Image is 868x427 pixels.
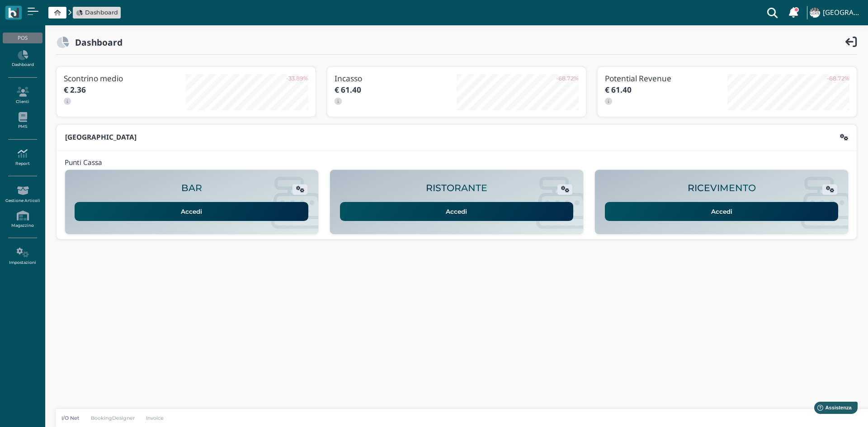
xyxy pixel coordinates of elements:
a: Report [3,145,42,170]
span: Assistenza [27,7,60,14]
h2: RISTORANTE [426,183,487,193]
a: Dashboard [76,8,118,17]
h3: Potential Revenue [605,74,727,83]
a: Gestione Articoli [3,182,42,207]
iframe: Help widget launcher [804,399,860,419]
div: POS [3,33,42,43]
h2: Dashboard [69,38,123,47]
a: Impostazioni [3,244,42,269]
b: € 61.40 [335,84,361,95]
a: Accedi [605,202,839,221]
h2: BAR [181,183,202,193]
a: Dashboard [3,47,42,71]
b: [GEOGRAPHIC_DATA] [65,132,137,142]
img: ... [810,8,820,18]
b: € 61.40 [605,84,632,95]
b: € 2.36 [64,84,86,95]
h4: [GEOGRAPHIC_DATA] [823,9,863,17]
a: PMS [3,108,42,133]
h4: Punti Cassa [65,159,102,167]
a: Accedi [340,202,574,221]
h3: Scontrino medio [64,74,186,83]
h2: RICEVIMENTO [688,183,756,193]
h3: Incasso [335,74,457,83]
a: Magazzino [3,207,42,232]
img: logo [8,8,19,18]
a: ... [GEOGRAPHIC_DATA] [808,2,863,23]
a: Accedi [75,202,308,221]
a: Clienti [3,83,42,108]
span: Dashboard [85,8,118,17]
